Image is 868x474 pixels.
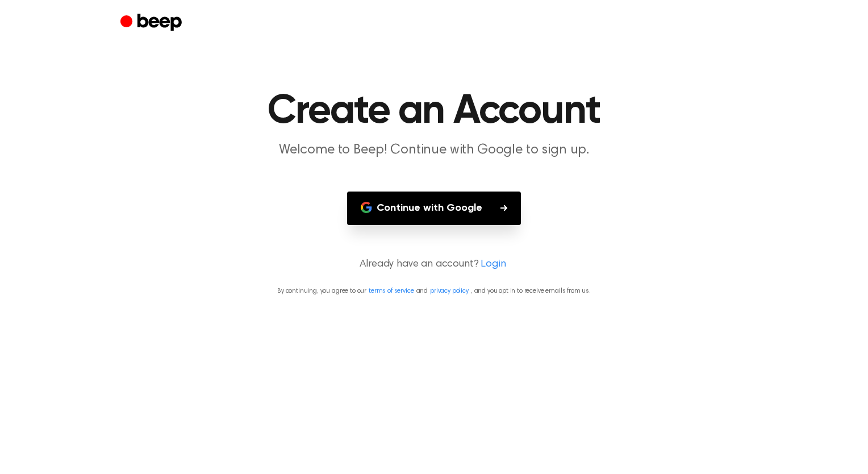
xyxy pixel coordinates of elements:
[347,192,521,225] button: Continue with Google
[14,257,854,272] p: Already have an account?
[120,12,185,34] a: Beep
[430,288,469,294] a: privacy policy
[481,257,506,272] a: Login
[216,141,652,160] p: Welcome to Beep! Continue with Google to sign up.
[14,286,854,296] p: By continuing, you agree to our and , and you opt in to receive emails from us.
[369,288,414,294] a: terms of service
[143,91,725,132] h1: Create an Account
